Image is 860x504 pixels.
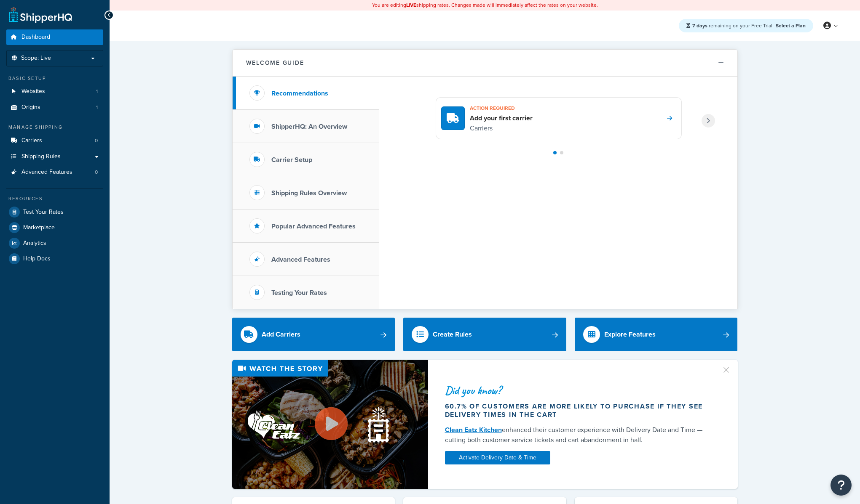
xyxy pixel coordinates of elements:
span: Shipping Rules [21,153,61,160]
a: Marketplace [6,220,103,235]
div: 60.7% of customers are more likely to purchase if they see delivery times in the cart [445,402,711,419]
a: Create Rules [403,318,566,351]
a: Activate Delivery Date & Time [445,451,550,464]
p: Carriers [470,123,533,134]
div: Create Rules [433,329,472,340]
span: Dashboard [21,34,50,41]
span: Marketplace [23,224,55,231]
h3: Advanced Features [271,256,330,263]
a: Origins1 [6,100,103,115]
span: 1 [96,104,98,111]
a: Websites1 [6,84,103,99]
span: Carriers [21,137,42,144]
div: Explore Features [604,329,656,340]
h3: Testing Your Rates [271,289,327,297]
h3: Shipping Rules Overview [271,189,347,197]
div: Resources [6,195,103,202]
a: Dashboard [6,29,103,45]
span: 0 [95,137,98,144]
li: Carriers [6,133,103,149]
b: LIVE [406,1,416,9]
a: Select a Plan [776,22,806,29]
span: Test Your Rates [23,209,64,216]
div: Manage Shipping [6,124,103,131]
h3: Action required [470,103,533,114]
div: Basic Setup [6,75,103,82]
h3: ShipperHQ: An Overview [271,123,347,130]
span: 1 [96,88,98,95]
button: Welcome Guide [233,50,737,77]
a: Explore Features [575,318,738,351]
span: Analytics [23,240,46,247]
h3: Carrier Setup [271,156,312,164]
a: Shipping Rules [6,149,103,164]
a: Add Carriers [232,318,395,351]
a: Advanced Features0 [6,164,103,180]
span: Websites [21,88,45,95]
h3: Recommendations [271,90,328,97]
li: Websites [6,84,103,99]
a: Help Docs [6,251,103,266]
strong: 7 days [692,22,707,29]
a: Carriers0 [6,133,103,149]
a: Clean Eatz Kitchen [445,425,502,435]
span: 0 [95,169,98,176]
li: Origins [6,100,103,115]
a: Test Your Rates [6,204,103,220]
a: Analytics [6,236,103,251]
span: Scope: Live [21,55,51,62]
div: Did you know? [445,385,711,396]
div: Add Carriers [262,329,300,340]
h2: Welcome Guide [246,60,304,66]
img: Video thumbnail [232,360,428,489]
h4: Add your first carrier [470,114,533,123]
span: Origins [21,104,40,111]
span: Advanced Features [21,169,72,176]
span: Help Docs [23,255,51,263]
button: Open Resource Center [831,475,852,496]
li: Advanced Features [6,164,103,180]
div: enhanced their customer experience with Delivery Date and Time — cutting both customer service ti... [445,425,711,445]
span: remaining on your Free Trial [692,22,774,29]
h3: Popular Advanced Features [271,223,356,230]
